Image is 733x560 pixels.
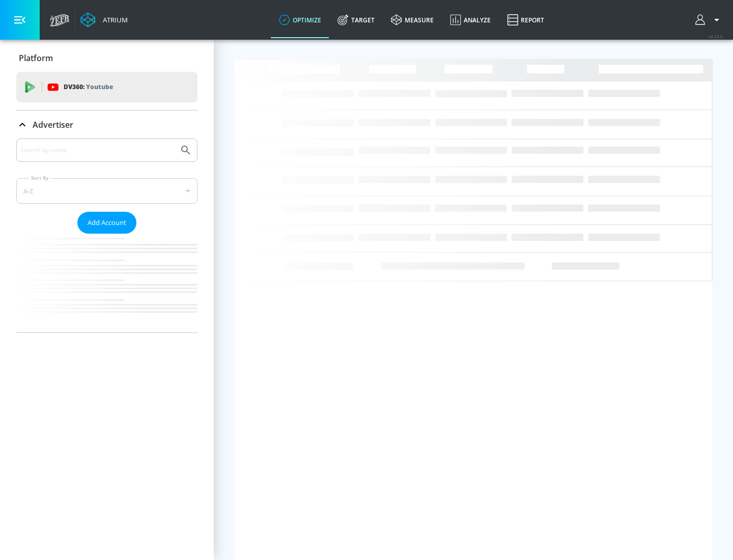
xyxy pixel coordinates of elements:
[499,2,552,38] a: Report
[99,15,128,24] div: Atrium
[86,81,113,92] p: Youtube
[33,119,73,130] p: Advertiser
[329,2,383,38] a: Target
[16,72,198,102] div: DV360: Youtube
[29,175,51,181] label: Sort By
[19,52,53,64] p: Platform
[20,144,175,157] input: Search by name
[271,2,329,38] a: optimize
[64,81,113,93] p: DV360:
[16,138,198,332] div: Advertiser
[709,34,723,39] span: v 4.32.0
[16,178,198,204] div: A-Z
[16,44,198,72] div: Platform
[442,2,499,38] a: Analyze
[88,217,126,229] span: Add Account
[80,12,128,27] a: Atrium
[383,2,442,38] a: measure
[16,234,198,332] nav: list of Advertiser
[16,110,198,139] div: Advertiser
[77,212,136,234] button: Add Account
